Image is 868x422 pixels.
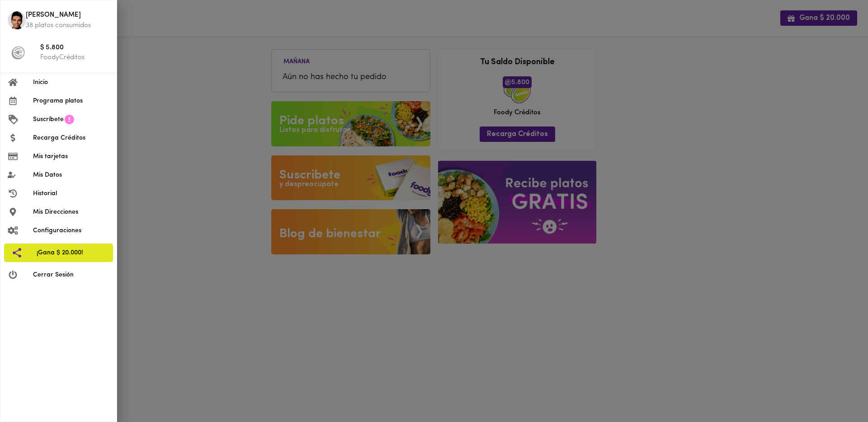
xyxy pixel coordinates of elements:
p: FoodyCréditos [40,53,109,62]
span: Mis Direcciones [33,207,109,217]
img: foody-creditos-black.png [11,46,25,60]
span: Configuraciones [33,226,109,235]
span: Mis Datos [33,170,109,180]
p: 38 platos consumidos [26,21,109,30]
span: $ 5.800 [40,43,109,53]
span: [PERSON_NAME] [26,10,109,21]
span: Mis tarjetas [33,152,109,161]
span: Inicio [33,78,109,87]
iframe: Messagebird Livechat Widget [816,370,859,413]
span: ¡Gana $ 20.000! [37,248,106,258]
span: Cerrar Sesión [33,270,109,280]
span: Suscríbete [33,115,64,124]
span: Recarga Créditos [33,133,109,143]
span: Programa platos [33,96,109,106]
span: Historial [33,189,109,198]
